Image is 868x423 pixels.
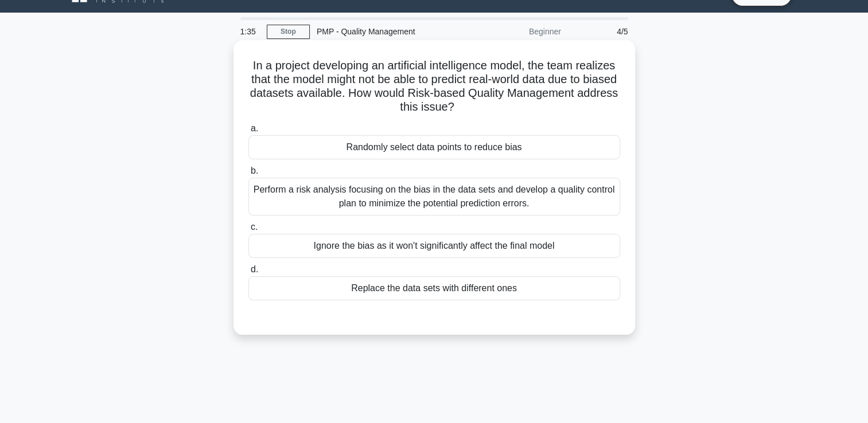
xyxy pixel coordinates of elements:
[468,20,568,43] div: Beginner
[247,58,621,115] h5: In a project developing an artificial intelligence model, the team realizes that the model might ...
[251,222,258,232] span: c.
[251,166,258,175] span: b.
[568,20,635,43] div: 4/5
[251,123,258,133] span: a.
[233,20,267,43] div: 1:35
[248,135,620,159] div: Randomly select data points to reduce bias
[248,276,620,300] div: Replace the data sets with different ones
[248,178,620,216] div: Perform a risk analysis focusing on the bias in the data sets and develop a quality control plan ...
[251,264,258,274] span: d.
[310,20,468,43] div: PMP - Quality Management
[248,234,620,258] div: Ignore the bias as it won't significantly affect the final model
[267,25,310,39] a: Stop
